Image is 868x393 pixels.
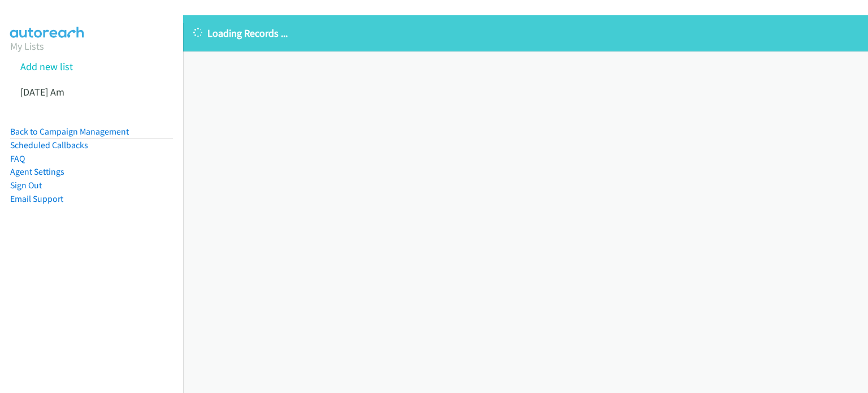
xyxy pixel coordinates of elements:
a: Email Support [10,193,63,204]
p: Loading Records ... [193,25,858,41]
a: Add new list [20,60,73,73]
a: Scheduled Callbacks [10,140,88,150]
a: [DATE] Am [20,85,64,98]
a: FAQ [10,153,25,164]
a: Sign Out [10,180,42,191]
a: Agent Settings [10,166,64,177]
a: My Lists [10,40,44,53]
a: Back to Campaign Management [10,126,129,137]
